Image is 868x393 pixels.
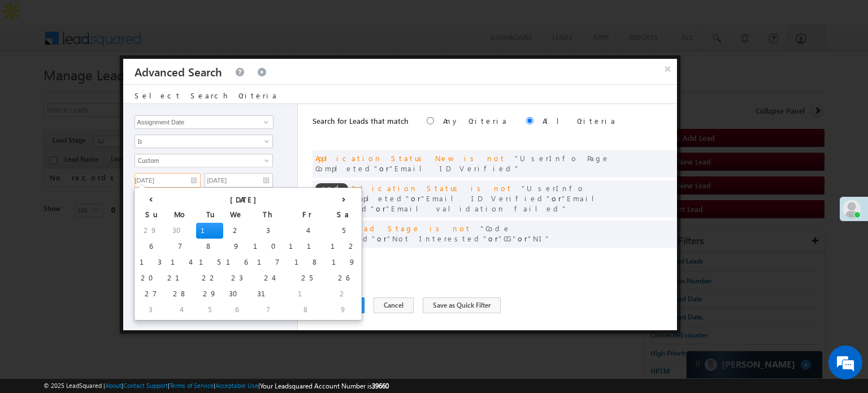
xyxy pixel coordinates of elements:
[389,163,520,173] span: Email ID Verified
[471,183,513,193] span: is not
[328,254,359,270] td: 19
[137,239,164,254] td: 6
[137,270,164,286] td: 20
[351,183,462,193] span: Application Status
[429,223,471,233] span: is not
[215,382,258,389] a: Acceptable Use
[164,270,196,286] td: 21
[196,239,223,254] td: 8
[196,254,223,270] td: 15
[223,302,250,318] td: 6
[19,59,47,74] img: d_60004797649_company_0_60004797649
[223,239,250,254] td: 9
[286,302,328,318] td: 8
[134,115,274,129] input: Type to Search
[328,239,359,254] td: 12
[196,223,223,239] td: 1
[137,190,164,207] th: ‹
[137,302,164,318] td: 3
[223,223,250,239] td: 2
[15,105,206,298] textarea: Type your message and hit 'Enter'
[134,154,273,167] a: Custom
[443,116,508,126] label: Any Criteria
[328,190,359,207] th: ›
[223,254,250,270] td: 16
[498,234,518,243] span: CG
[137,207,164,223] th: Su
[315,153,455,163] span: Application Status New
[423,297,501,313] button: Save as Quick Filter
[315,153,610,173] span: UserInfo Page Completed
[286,286,328,302] td: 1
[315,153,610,173] span: or
[223,286,250,302] td: 30
[286,207,328,223] th: Fr
[258,116,272,128] a: Show All Items
[105,382,121,389] a: About
[164,223,196,239] td: 30
[250,239,286,254] td: 10
[123,382,168,389] a: Contact Support
[137,286,164,302] td: 27
[286,254,328,270] td: 18
[164,207,196,223] th: Mo
[328,270,359,286] td: 26
[135,136,258,146] span: Is
[154,308,205,323] em: Start Chat
[164,286,196,302] td: 28
[315,223,550,243] span: or or or
[528,234,550,243] span: NI
[659,59,677,79] button: ×
[328,286,359,302] td: 2
[250,302,286,318] td: 7
[196,302,223,318] td: 5
[387,234,488,243] span: Not Interested
[328,207,359,223] th: Sa
[196,286,223,302] td: 29
[223,270,250,286] td: 23
[164,190,328,207] th: [DATE]
[196,270,223,286] td: 22
[286,239,328,254] td: 11
[134,59,222,84] h3: Advanced Search
[351,223,420,233] span: Lead Stage
[315,183,603,213] span: or or or
[250,270,286,286] td: 24
[164,302,196,318] td: 4
[196,207,223,223] th: Tu
[250,223,286,239] td: 3
[137,223,164,239] td: 29
[223,207,250,223] th: We
[286,270,328,286] td: 25
[374,297,414,313] button: Cancel
[315,183,348,194] span: and
[135,156,258,166] span: Custom
[372,382,389,390] span: 39660
[313,116,409,126] span: Search for Leads that match
[170,382,214,389] a: Terms of Service
[286,223,328,239] td: 4
[164,254,196,270] td: 14
[250,254,286,270] td: 17
[250,286,286,302] td: 31
[328,302,359,318] td: 9
[134,90,278,100] span: Select Search Criteria
[137,254,164,270] td: 13
[59,59,190,74] div: Chat with us now
[164,239,196,254] td: 7
[250,207,286,223] th: Th
[421,193,552,203] span: Email ID Verified
[328,223,359,239] td: 5
[386,204,567,213] span: Email validation failed
[260,382,389,390] span: Your Leadsquared Account Number is
[44,381,389,391] span: © 2025 LeadSquared | | | | |
[464,153,506,163] span: is not
[185,6,212,33] div: Minimize live chat window
[134,135,273,148] a: Is
[542,116,617,126] label: All Criteria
